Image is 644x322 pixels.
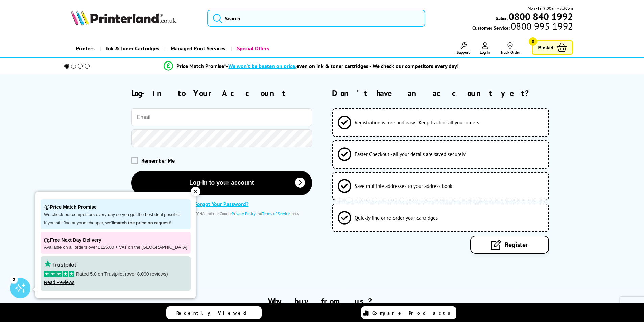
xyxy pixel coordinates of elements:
a: Support [457,42,470,55]
p: Price Match Promise [44,203,187,212]
a: 0800 840 1992 [508,13,573,20]
a: Track Order [500,42,520,55]
h2: Don't have an account yet? [332,88,573,98]
span: 0 [529,37,537,46]
span: Support [457,50,470,55]
img: stars-5.svg [44,271,74,277]
img: trustpilot rating [44,260,76,268]
a: Basket 0 [532,40,573,55]
span: Basket [538,43,553,52]
div: - even on ink & toner cartridges - We check our competitors every day! [226,63,459,69]
li: modal_Promise [55,60,568,72]
span: Compare Products [372,310,454,316]
button: Log-in to your account [131,171,312,195]
a: Printerland Logo [71,10,199,26]
img: Printerland Logo [71,10,176,25]
a: Privacy Policy [232,211,256,216]
a: Register [470,236,549,254]
span: Ink & Toner Cartridges [106,40,159,57]
span: Customer Service: [472,23,573,31]
span: 0800 995 1992 [510,23,573,29]
p: If you still find anyone cheaper, we'll [44,220,187,226]
div: This site is protected by reCAPTCHA and the Google and apply. [131,211,312,216]
span: We won’t be beaten on price, [228,63,296,69]
span: Register [505,240,528,249]
span: Recently Viewed [176,310,253,316]
a: Compare Products [361,306,456,319]
p: Free Next Day Delivery [44,236,187,245]
a: Managed Print Services [164,40,231,57]
span: Log In [480,50,490,55]
a: Printers [71,40,100,57]
div: ✕ [191,187,200,196]
div: 2 [10,276,18,283]
p: We check our competitors every day so you get the best deal possible! [44,212,187,218]
h2: Log-in to Your Account [131,88,312,98]
span: Remember Me [141,157,175,164]
span: Price Match Promise* [176,63,226,69]
span: Sales: [496,15,508,21]
span: Registration is free and easy - Keep track of all your orders [355,119,479,126]
h2: Why buy from us? [71,296,573,306]
p: Available on all orders over £125.00 + VAT on the [GEOGRAPHIC_DATA] [44,245,187,250]
b: 0800 840 1992 [509,10,573,23]
span: Save multiple addresses to your address book [355,183,452,189]
a: Read Reviews [44,280,74,285]
input: Search [207,10,425,27]
span: Faster Checkout - all your details are saved securely [355,151,466,157]
input: Email [131,108,312,126]
a: Ink & Toner Cartridges [100,40,164,57]
p: Rated 5.0 on Trustpilot (over 8,000 reviews) [44,271,187,277]
a: Forgot Your Password? [194,201,248,207]
strong: match the price on request! [114,220,171,225]
span: Quickly find or re-order your cartridges [355,215,438,221]
a: Recently Viewed [166,306,262,319]
span: Mon - Fri 9:00am - 5:30pm [528,5,573,11]
a: Log In [480,42,490,55]
a: Special Offers [231,40,274,57]
a: Terms of Service [262,211,290,216]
